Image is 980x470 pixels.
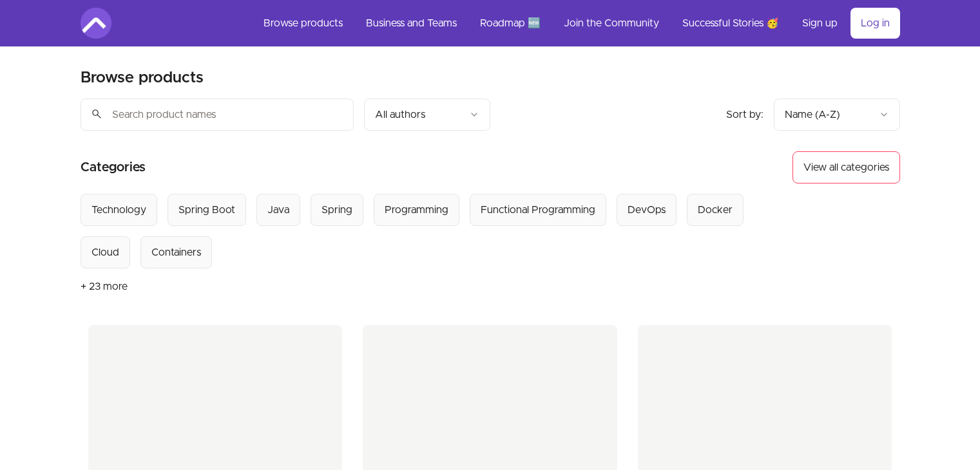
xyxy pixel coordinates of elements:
a: Join the Community [553,8,669,39]
a: Browse products [253,8,353,39]
h2: Categories [81,151,146,183]
a: Successful Stories 🥳 [672,8,789,39]
div: Technology [91,202,146,218]
div: Cloud [91,245,119,260]
button: Product sort options [774,99,900,131]
div: Functional Programming [481,202,595,218]
span: search [91,105,102,123]
div: Spring Boot [178,202,235,218]
div: Containers [151,245,201,260]
div: DevOps [628,202,666,218]
span: Sort by: [726,109,764,120]
button: Filter by author [364,99,490,131]
input: Search product names [81,99,354,131]
a: Business and Teams [356,8,467,39]
button: View all categories [793,151,900,183]
nav: Main [253,8,900,39]
button: + 23 more [81,268,128,305]
div: Programming [385,202,448,218]
div: Java [267,202,289,218]
a: Roadmap 🆕 [470,8,551,39]
div: Spring [322,202,352,218]
a: Log in [850,8,900,39]
div: Docker [698,202,733,218]
h2: Browse products [81,68,204,88]
a: Sign up [792,8,848,39]
img: Amigoscode logo [81,8,111,39]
